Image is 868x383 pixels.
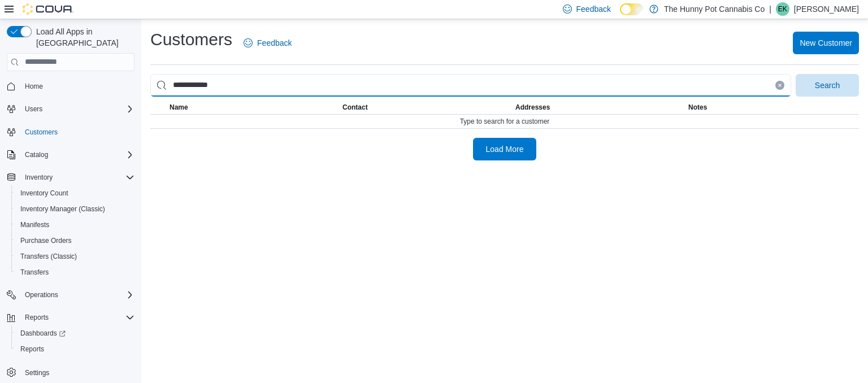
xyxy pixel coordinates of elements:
[2,310,139,325] button: Reports
[20,171,134,184] span: Inventory
[25,105,42,114] span: Users
[16,202,110,216] a: Inventory Manager (Classic)
[20,220,49,229] span: Manifests
[20,252,77,261] span: Transfers (Classic)
[11,341,139,357] button: Reports
[794,2,859,16] p: [PERSON_NAME]
[2,287,139,303] button: Operations
[2,124,139,140] button: Customers
[20,366,54,380] a: Settings
[20,204,105,214] span: Inventory Manager (Classic)
[778,2,787,16] span: EK
[776,2,789,16] div: Elizabeth Kettlehut
[20,311,134,324] span: Reports
[20,148,134,162] span: Catalog
[25,173,53,182] span: Inventory
[23,3,73,15] img: Cova
[793,32,859,54] button: New Customer
[11,185,139,201] button: Inventory Count
[16,234,76,247] a: Purchase Orders
[239,32,296,54] a: Feedback
[11,233,139,249] button: Purchase Orders
[11,325,139,341] a: Dashboards
[769,2,771,16] p: |
[20,365,134,379] span: Settings
[460,117,550,126] span: Type to search for a customer
[16,186,73,200] a: Inventory Count
[576,3,611,15] span: Feedback
[11,264,139,280] button: Transfers
[775,81,784,90] button: Clear input
[16,250,81,263] a: Transfers (Classic)
[16,234,134,247] span: Purchase Orders
[2,364,139,380] button: Settings
[20,189,68,198] span: Inventory Count
[16,266,134,279] span: Transfers
[170,103,188,112] span: Name
[20,345,44,354] span: Reports
[257,37,292,49] span: Feedback
[16,218,134,232] span: Manifests
[25,128,58,137] span: Customers
[20,171,57,184] button: Inventory
[20,236,72,245] span: Purchase Orders
[20,268,49,277] span: Transfers
[25,290,58,299] span: Operations
[473,138,536,160] button: Load More
[150,28,232,51] h1: Customers
[25,82,43,91] span: Home
[11,249,139,264] button: Transfers (Classic)
[796,74,859,97] button: Search
[486,143,524,155] span: Load More
[32,26,134,49] span: Load All Apps in [GEOGRAPHIC_DATA]
[11,201,139,217] button: Inventory Manager (Classic)
[664,2,765,16] p: The Hunny Pot Cannabis Co
[16,218,54,232] a: Manifests
[20,288,63,302] button: Operations
[16,327,70,340] a: Dashboards
[16,250,134,263] span: Transfers (Classic)
[2,78,139,94] button: Home
[515,103,550,112] span: Addresses
[620,15,620,16] span: Dark Mode
[20,125,62,139] a: Customers
[25,368,49,377] span: Settings
[25,150,48,159] span: Catalog
[800,37,852,49] span: New Customer
[20,125,134,139] span: Customers
[16,186,134,200] span: Inventory Count
[16,342,49,356] a: Reports
[20,79,134,93] span: Home
[16,327,134,340] span: Dashboards
[688,103,707,112] span: Notes
[11,217,139,233] button: Manifests
[20,148,53,162] button: Catalog
[20,311,53,324] button: Reports
[20,329,66,338] span: Dashboards
[16,202,134,216] span: Inventory Manager (Classic)
[342,103,368,112] span: Contact
[620,3,644,15] input: Dark Mode
[20,102,47,116] button: Users
[2,169,139,185] button: Inventory
[2,147,139,163] button: Catalog
[16,342,134,356] span: Reports
[2,101,139,117] button: Users
[20,80,47,93] a: Home
[20,102,134,116] span: Users
[815,80,840,91] span: Search
[16,266,53,279] a: Transfers
[25,313,49,322] span: Reports
[20,288,134,302] span: Operations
